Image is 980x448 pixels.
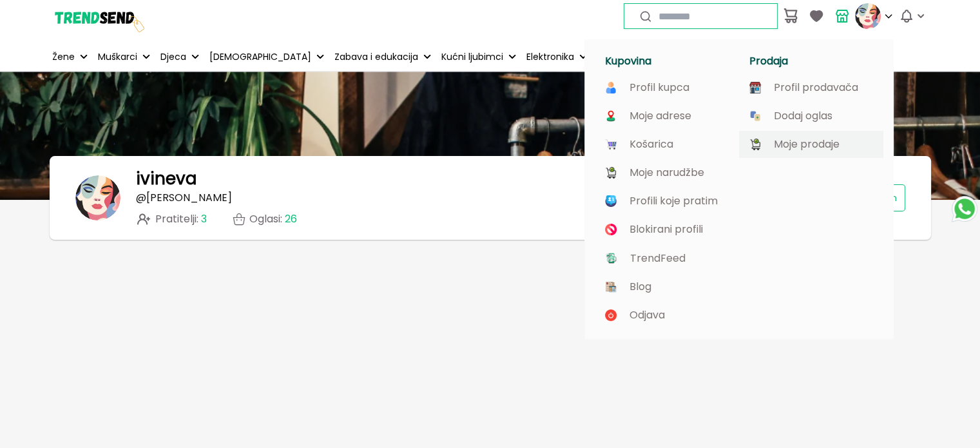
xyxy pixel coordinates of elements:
a: Profil prodavača [749,82,873,93]
a: Profili koje pratim [605,195,729,207]
p: Profil prodavača [774,82,858,93]
a: Dodaj oglas [749,110,873,122]
p: Dodaj oglas [774,110,832,122]
a: Blokirani profili [605,224,729,235]
img: image [749,139,761,150]
img: image [605,139,617,150]
a: Blog [605,281,729,293]
p: Djeca [160,50,186,64]
p: Oglasi : [249,213,297,225]
a: TrendFeed [605,252,729,264]
p: Blokirani profili [629,224,703,235]
button: Žene [50,43,90,71]
p: TrendFeed [630,253,686,264]
img: image [749,82,761,93]
p: Kućni ljubimci [441,50,503,64]
a: Profil kupca [605,82,729,93]
p: Zabava i edukacija [334,50,418,64]
img: image [605,224,617,235]
button: Kućni ljubimci [439,43,519,71]
h1: Kupovina [605,55,734,68]
img: image [749,110,761,122]
p: Muškarci [98,50,137,64]
button: Djeca [158,43,202,71]
p: Košarica [629,139,673,150]
a: Košarica [605,139,729,150]
img: banner [75,175,120,220]
img: image [605,110,617,122]
p: Blog [629,281,651,293]
h1: Prodaja [749,55,878,68]
p: Elektronika [526,50,574,64]
img: image [605,252,617,264]
img: image [605,167,617,179]
p: [DEMOGRAPHIC_DATA] [209,50,311,64]
a: Moje prodaje [749,139,873,150]
p: Odjava [629,309,665,321]
a: Moje adrese [605,110,729,122]
button: Muškarci [95,43,153,71]
img: image [605,309,617,321]
img: image [605,82,617,93]
img: image [605,281,617,293]
span: 3 [201,211,207,226]
p: Moje adrese [629,110,691,122]
p: Profil kupca [629,82,689,93]
span: 26 [285,211,297,226]
button: [DEMOGRAPHIC_DATA] [207,43,327,71]
img: profile picture [855,3,881,29]
p: Moje narudžbe [629,167,704,179]
img: image [605,195,617,207]
button: Elektronika [524,43,590,71]
p: Žene [52,50,75,64]
p: Moje prodaje [774,139,840,150]
a: Moje narudžbe [605,167,729,179]
h1: ivineva [136,169,197,188]
p: Profili koje pratim [629,195,718,207]
button: Zabava i edukacija [332,43,434,71]
span: Pratitelji : [155,213,207,225]
p: @ [PERSON_NAME] [136,192,232,204]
